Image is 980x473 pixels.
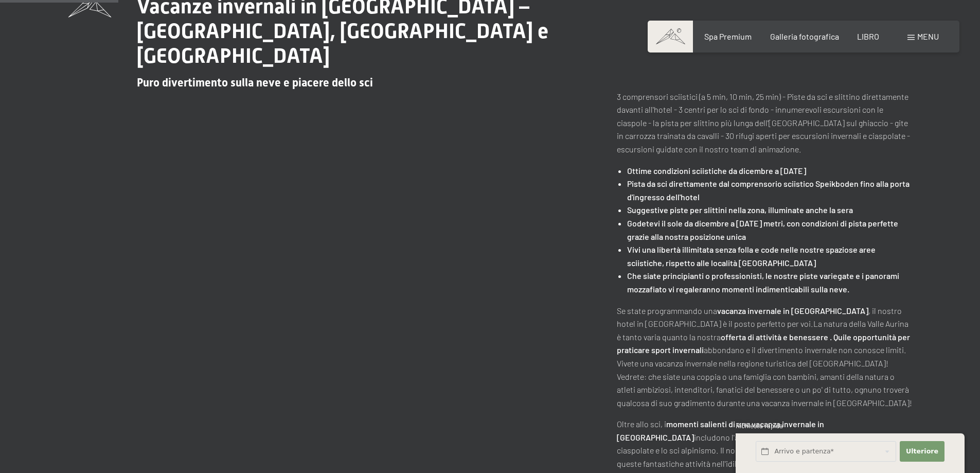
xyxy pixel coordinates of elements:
[857,31,879,41] a: LIBRO
[627,271,899,294] font: Che siate principianti o professionisti, le nostre piste variegate e i panorami mozzafiato vi reg...
[736,422,783,430] font: Richiesta rapida
[627,218,898,241] font: Godetevi il sole da dicembre a [DATE] metri, con condizioni di pista perfette grazie alla nostra ...
[627,179,910,202] font: Pista da sci direttamente dal comprensorio sciistico Speikboden fino alla porta d'ingresso dell'h...
[917,31,939,41] font: menu
[770,31,839,41] a: Galleria fotografica
[617,419,824,442] font: momenti salienti di una vacanza invernale in [GEOGRAPHIC_DATA]
[627,205,853,215] font: Suggestive piste per slittini nella zona, illuminate anche la sera
[627,166,806,176] font: Ottime condizioni sciistiche da dicembre a [DATE]
[900,441,944,462] button: Ulteriore
[617,92,910,154] font: 3 comprensori sciistici (a 5 min, 10 min, 25 min) - Piste da sci e slittino direttamente davanti ...
[137,76,373,89] font: Puro divertimento sulla neve e piacere dello sci
[717,306,868,316] font: vacanza invernale in [GEOGRAPHIC_DATA]
[906,447,938,455] font: Ulteriore
[721,332,845,342] font: offerta di attività e benessere . Qui
[627,244,876,268] font: Vivi una libertà illimitata senza folla e code nelle nostre spaziose aree sciistiche, rispetto al...
[617,306,717,316] font: Se state programmando una
[617,419,666,429] font: Oltre allo sci, i
[617,345,912,407] font: abbondano e il divertimento invernale non conosce limiti. Vivete una vacanza invernale nella regi...
[617,319,908,342] font: La natura della Valle Aurina è tanto varia quanto la nostra
[704,31,752,41] a: Spa Premium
